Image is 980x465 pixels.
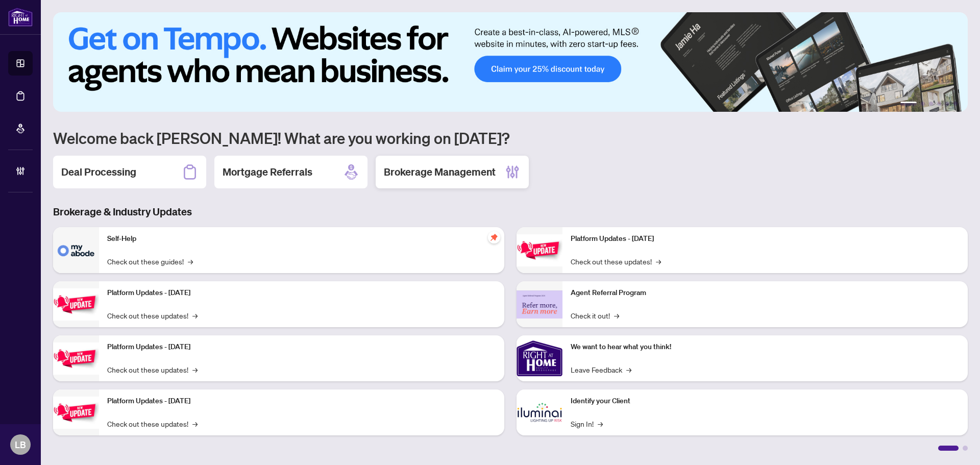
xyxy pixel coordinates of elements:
p: Platform Updates - [DATE] [107,287,496,299]
p: Self-Help [107,233,496,244]
img: logo [8,8,33,27]
a: Check out these updates!→ [107,364,198,375]
h1: Welcome back [PERSON_NAME]! What are you working on [DATE]? [53,128,968,148]
p: Identify your Client [571,396,960,407]
img: Platform Updates - September 16, 2025 [53,288,99,321]
a: Check out these updates!→ [107,418,198,429]
a: Check out these updates!→ [107,310,198,321]
a: Leave Feedback→ [571,364,631,375]
button: 5 [945,102,949,106]
img: Platform Updates - July 8, 2025 [53,397,99,429]
img: Platform Updates - July 21, 2025 [53,342,99,375]
img: Platform Updates - June 23, 2025 [517,234,562,266]
span: → [192,418,198,429]
span: LB [15,437,26,452]
img: Agent Referral Program [517,290,562,319]
h2: Mortgage Referrals [223,165,312,179]
img: Slide 0 [53,12,968,112]
span: → [598,418,603,429]
p: Platform Updates - [DATE] [107,341,496,353]
p: We want to hear what you think! [571,341,960,353]
button: 3 [929,102,933,106]
button: 4 [937,102,941,106]
img: We want to hear what you think! [517,335,562,381]
p: Platform Updates - [DATE] [107,396,496,407]
a: Check it out!→ [571,310,619,321]
span: → [614,310,619,321]
p: Agent Referral Program [571,287,960,299]
h2: Deal Processing [61,165,136,179]
h2: Brokerage Management [384,165,496,179]
img: Identify your Client [517,389,562,435]
p: Platform Updates - [DATE] [571,233,960,244]
button: 2 [921,102,925,106]
span: → [192,364,198,375]
button: Open asap [939,429,970,460]
button: 6 [953,102,958,106]
span: pushpin [488,231,500,243]
button: 1 [900,102,917,106]
a: Check out these updates!→ [571,256,661,267]
h3: Brokerage & Industry Updates [53,205,968,219]
img: Self-Help [53,227,99,273]
span: → [626,364,631,375]
span: → [656,256,661,267]
span: → [192,310,198,321]
a: Sign In!→ [571,418,603,429]
a: Check out these guides!→ [107,256,193,267]
span: → [188,256,193,267]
